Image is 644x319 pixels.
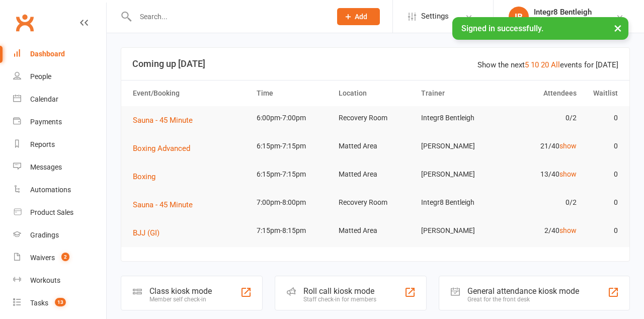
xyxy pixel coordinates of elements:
[417,81,499,106] th: Trainer
[13,88,106,111] a: Calendar
[334,191,417,214] td: Recovery Room
[132,59,618,69] h3: Coming up [DATE]
[12,10,37,35] a: Clubworx
[30,208,73,216] div: Product Sales
[30,95,58,103] div: Calendar
[133,227,167,239] button: BJJ (GI)
[13,269,106,292] a: Workouts
[609,17,627,39] button: ×
[13,179,106,201] a: Automations
[30,299,48,307] div: Tasks
[559,226,577,234] a: show
[13,111,106,133] a: Payments
[13,156,106,179] a: Messages
[30,163,62,171] div: Messages
[355,13,367,21] span: Add
[128,81,252,106] th: Event/Booking
[499,219,581,243] td: 2/40
[337,8,380,25] button: Add
[541,60,549,69] a: 20
[30,50,65,58] div: Dashboard
[30,118,62,126] div: Payments
[30,72,51,81] div: People
[581,81,622,106] th: Waitlist
[551,60,560,69] a: All
[534,17,592,26] div: Integr8 Bentleigh
[55,298,66,306] span: 13
[334,106,417,130] td: Recovery Room
[417,106,499,130] td: Integr8 Bentleigh
[334,163,417,186] td: Matted Area
[417,163,499,186] td: [PERSON_NAME]
[477,59,618,71] div: Show the next events for [DATE]
[133,200,193,209] span: Sauna - 45 Minute
[132,10,324,24] input: Search...
[559,142,577,150] a: show
[525,60,529,69] a: 5
[417,134,499,158] td: [PERSON_NAME]
[61,253,69,261] span: 2
[334,81,417,106] th: Location
[581,163,622,186] td: 0
[13,201,106,224] a: Product Sales
[252,134,335,158] td: 6:15pm-7:15pm
[334,219,417,243] td: Matted Area
[133,228,159,237] span: BJJ (GI)
[133,199,200,211] button: Sauna - 45 Minute
[252,81,335,106] th: Time
[581,191,622,214] td: 0
[581,219,622,243] td: 0
[467,296,579,303] div: Great for the front desk
[133,142,197,154] button: Boxing Advanced
[30,231,59,239] div: Gradings
[133,116,193,125] span: Sauna - 45 Minute
[252,219,335,243] td: 7:15pm-8:15pm
[149,296,212,303] div: Member self check-in
[499,163,581,186] td: 13/40
[13,133,106,156] a: Reports
[149,286,212,296] div: Class kiosk mode
[534,8,592,17] div: Integr8 Bentleigh
[252,163,335,186] td: 6:15pm-7:15pm
[13,65,106,88] a: People
[559,170,577,178] a: show
[133,114,200,126] button: Sauna - 45 Minute
[303,296,376,303] div: Staff check-in for members
[417,219,499,243] td: [PERSON_NAME]
[13,224,106,247] a: Gradings
[467,286,579,296] div: General attendance kiosk mode
[499,81,581,106] th: Attendees
[30,186,71,194] div: Automations
[461,24,543,33] span: Signed in successfully.
[30,276,60,284] div: Workouts
[417,191,499,214] td: Integr8 Bentleigh
[133,171,163,183] button: Boxing
[13,247,106,269] a: Waivers 2
[499,106,581,130] td: 0/2
[509,7,529,27] div: IB
[531,60,539,69] a: 10
[30,140,55,148] div: Reports
[334,134,417,158] td: Matted Area
[581,106,622,130] td: 0
[252,106,335,130] td: 6:00pm-7:00pm
[421,5,449,28] span: Settings
[499,191,581,214] td: 0/2
[499,134,581,158] td: 21/40
[252,191,335,214] td: 7:00pm-8:00pm
[30,254,55,262] div: Waivers
[581,134,622,158] td: 0
[13,43,106,65] a: Dashboard
[13,292,106,314] a: Tasks 13
[303,286,376,296] div: Roll call kiosk mode
[133,144,190,153] span: Boxing Advanced
[133,172,155,181] span: Boxing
